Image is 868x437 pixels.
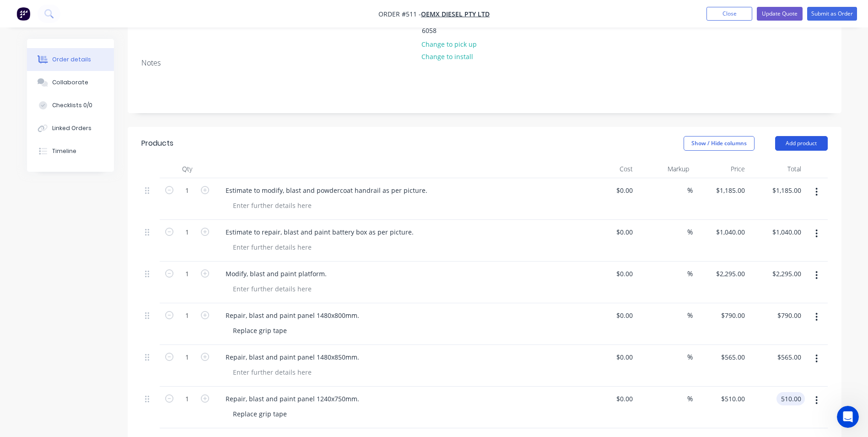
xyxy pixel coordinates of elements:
[378,10,421,18] span: Order #511 -
[52,101,92,109] div: Checklists 0/0
[27,48,114,71] button: Order details
[218,225,421,239] div: Estimate to repair, blast and paint battery box as per picture.
[687,352,693,362] span: %
[218,392,367,405] div: Repair, blast and paint panel 1240x750mm.
[16,7,30,21] img: Factory
[775,136,828,151] button: Add product
[687,310,693,321] span: %
[749,160,805,178] div: Total
[693,160,749,178] div: Price
[226,407,294,421] div: Replace grip tape
[52,78,88,87] div: Collaborate
[416,50,478,63] button: Change to install
[837,406,859,428] iframe: Intercom live chat
[218,350,367,364] div: Repair, blast and paint panel 1480x850mm.
[27,117,114,140] button: Linked Orders
[807,7,857,21] button: Submit as Order
[52,147,76,155] div: Timeline
[27,71,114,94] button: Collaborate
[421,10,490,18] a: OEMX Diesel Pty Ltd
[684,136,755,151] button: Show / Hide columns
[52,124,92,132] div: Linked Orders
[416,38,481,50] button: Change to pick up
[52,55,91,64] div: Order details
[141,138,173,149] div: Products
[581,160,637,178] div: Cost
[27,140,114,163] button: Timeline
[687,268,693,279] span: %
[687,227,693,237] span: %
[141,59,828,67] div: Notes
[218,267,334,280] div: Modify, blast and paint platform.
[160,160,215,178] div: Qty
[636,160,693,178] div: Markup
[226,324,294,337] div: Replace grip tape
[218,309,367,322] div: Repair, blast and paint panel 1480x800mm.
[218,184,435,197] div: Estimate to modify, blast and powdercoat handrail as per picture.
[687,185,693,196] span: %
[27,94,114,117] button: Checklists 0/0
[687,393,693,404] span: %
[757,7,803,21] button: Update Quote
[706,7,752,21] button: Close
